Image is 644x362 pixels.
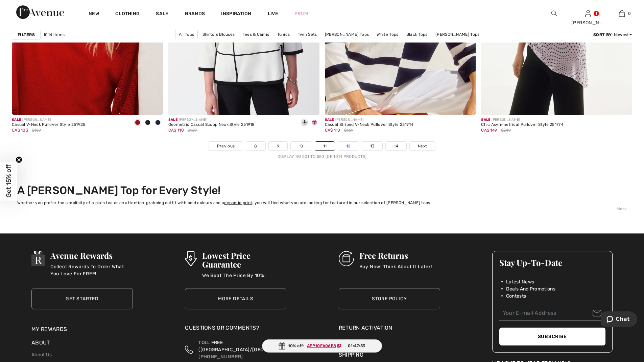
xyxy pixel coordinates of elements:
a: My Rewards [31,326,67,332]
img: Gift.svg [279,342,285,350]
div: Vanilla/Black [299,117,309,129]
a: dynamic print [224,200,252,205]
a: Return Activation [339,324,440,332]
img: search the website [551,9,557,18]
h3: Stay Up-To-Date [499,258,605,267]
img: Free Returns [339,251,354,266]
strong: Sort By [593,32,612,37]
strong: Filters [18,32,35,38]
span: $159 [32,127,41,133]
a: Twin Sets [294,30,320,39]
input: Your E-mail Address [499,306,605,321]
div: Casual V-Neck Pullover Style 251925 [12,122,86,127]
span: 01:47:53 [348,343,365,349]
div: Bubble gum/black [309,117,319,129]
div: [PERSON_NAME] [571,19,604,26]
button: Close teaser [16,156,22,163]
span: $249 [501,127,511,133]
div: [PERSON_NAME] [168,117,255,122]
div: [PERSON_NAME] [325,117,413,122]
div: Midnight Blue [153,117,163,129]
div: Questions or Comments? [185,324,286,335]
a: [PHONE_NUMBER] [198,354,243,360]
span: CA$ 149 [481,128,497,133]
span: Previous [217,143,235,149]
span: Sale [168,118,177,122]
a: Live [268,10,278,17]
span: Sale [325,118,334,122]
a: White Tops [373,30,402,39]
img: Avenue Rewards [31,251,45,266]
a: Prom [294,10,308,17]
a: 8 [246,142,265,150]
span: 1014 items [43,32,65,38]
a: Clothing [115,11,140,18]
a: Store Policy [339,288,440,309]
a: Next [410,142,435,150]
div: Chic Asymmetrical Pullover Style 251774 [481,122,563,127]
a: Shipping [339,352,363,358]
span: Contests [506,293,526,300]
div: [PERSON_NAME] [12,117,86,122]
a: [PERSON_NAME] Tops [432,30,483,39]
a: 13 [362,142,383,150]
a: 11 [315,142,335,150]
a: [PERSON_NAME] Tops [321,30,372,39]
a: 0 [605,9,638,18]
span: CA$ 110 [168,128,184,133]
h3: Avenue Rewards [50,251,133,260]
a: Black Tops [403,30,431,39]
a: All Tops [175,30,198,39]
a: 14 [386,142,406,150]
span: CA$ 110 [325,128,340,133]
div: About [31,339,133,350]
nav: Page navigation [12,141,632,160]
img: Lowest Price Guarantee [185,251,196,266]
h2: A [PERSON_NAME] Top for Every Style! [17,184,627,197]
div: [PERSON_NAME] [481,117,563,122]
span: TOLL FREE ([GEOGRAPHIC_DATA]/[GEOGRAPHIC_DATA]): [198,340,305,353]
span: $169 [188,127,197,133]
span: $169 [344,127,353,133]
p: Buy Now! Think About It Later! [359,263,432,277]
div: Displaying 501 to 550 (of 1014 products) [12,154,632,160]
a: Tunics [274,30,293,39]
div: Whether you prefer the simplicity of a plain tee or an attention-grabbing outfit with bold colour... [17,200,627,206]
ins: AFP10FA06E8 [307,343,336,348]
div: 10% off: [262,339,382,353]
div: : Newest [593,32,632,38]
h3: Lowest Price Guarantee [202,251,287,269]
div: Radiant red [133,117,143,129]
a: Shirts & Blouses [199,30,238,39]
span: Sale [481,118,490,122]
a: 12 [338,142,359,150]
span: Sale [12,118,21,122]
span: CA$ 103 [12,128,28,133]
span: Next [418,143,427,149]
a: More Details [185,288,286,309]
a: Sale [156,11,168,18]
a: New [89,11,99,18]
a: Sign In [585,10,591,17]
span: Deals And Promotions [506,285,555,293]
img: My Bag [619,9,625,18]
a: Get Started [31,288,133,309]
span: 0 [628,10,631,17]
img: My Info [585,9,591,18]
iframe: Opens a widget where you can chat to one of our agents [601,311,637,328]
img: 1ère Avenue [16,5,64,19]
a: Brands [185,11,205,18]
a: Gift Card [339,337,440,345]
div: Casual Striped V-Neck Pullover Style 251914 [325,122,413,127]
a: 10 [291,142,312,150]
a: Previous [209,142,243,150]
p: Collect Rewards To Order What You Love For FREE! [50,263,133,277]
a: About Us [31,352,52,358]
img: Toll Free (Canada/US) [185,339,193,360]
h3: Free Returns [359,251,432,260]
span: Inspiration [221,11,251,18]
